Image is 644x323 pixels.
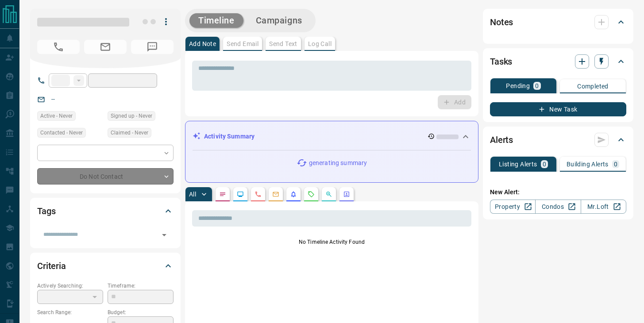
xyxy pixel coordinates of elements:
h2: Notes [490,15,513,29]
h2: Alerts [490,133,513,147]
h2: Criteria [37,259,66,273]
svg: Notes [219,191,226,198]
span: Claimed - Never [111,128,148,137]
p: Building Alerts [567,161,609,167]
p: Budget: [108,308,174,316]
a: Condos [535,200,581,214]
svg: Listing Alerts [290,191,297,198]
p: Activity Summary [204,132,255,141]
svg: Opportunities [325,191,332,198]
button: New Task [490,102,626,116]
p: Completed [577,83,609,89]
div: Activity Summary [193,128,471,145]
span: Contacted - Never [40,128,83,137]
a: Mr.Loft [581,200,626,214]
h2: Tasks [490,54,512,69]
svg: Lead Browsing Activity [237,191,244,198]
p: All [189,191,196,197]
h2: Tags [37,204,55,218]
p: No Timeline Activity Found [192,238,471,246]
p: Listing Alerts [499,161,537,167]
button: Open [158,229,170,241]
p: 0 [543,161,546,167]
p: 0 [535,83,539,89]
div: Notes [490,12,626,33]
span: No Email [84,40,127,54]
button: Timeline [189,13,243,28]
a: -- [51,96,55,103]
span: No Number [131,40,174,54]
p: New Alert: [490,188,626,197]
p: generating summary [309,158,367,168]
div: Alerts [490,129,626,150]
a: Property [490,200,536,214]
p: Timeframe: [108,282,174,290]
div: Tasks [490,51,626,72]
svg: Requests [308,191,315,198]
p: Actively Searching: [37,282,103,290]
span: No Number [37,40,80,54]
p: Pending [506,83,530,89]
div: Criteria [37,255,174,277]
button: Campaigns [247,13,311,28]
svg: Emails [272,191,279,198]
svg: Calls [255,191,262,198]
div: Do Not Contact [37,168,174,185]
p: Add Note [189,41,216,47]
span: Signed up - Never [111,112,152,120]
p: Search Range: [37,308,103,316]
span: Active - Never [40,112,73,120]
p: 0 [614,161,617,167]
div: Tags [37,200,174,222]
svg: Agent Actions [343,191,350,198]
